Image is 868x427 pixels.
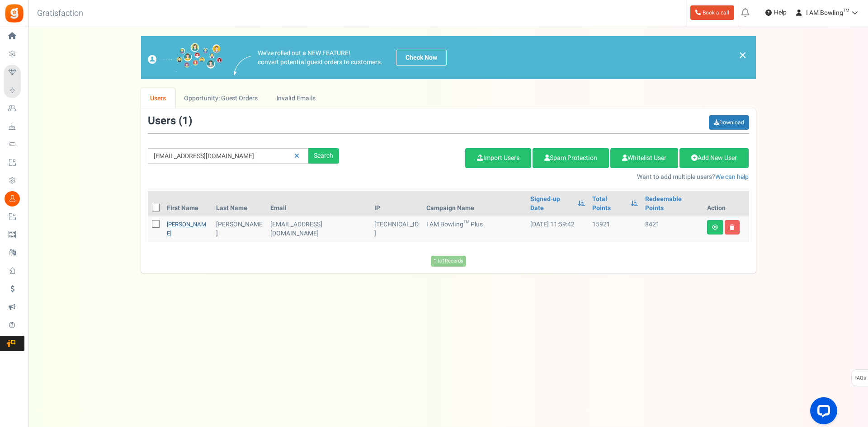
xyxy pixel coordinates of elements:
[709,115,749,130] a: Download
[730,225,735,230] i: Delete user
[148,148,308,164] input: Search by email or name
[715,172,749,182] a: We can help
[371,191,423,216] th: IP
[182,113,189,129] span: 1
[258,49,382,67] p: We've rolled out a NEW FEATURE! convert potential guest orders to customers.
[645,195,700,213] a: Redeemable Points
[610,148,678,168] a: Whitelist User
[465,148,531,168] a: Import Users
[806,8,849,18] span: I AM Bowling™
[371,216,423,242] td: [TECHNICAL_ID]
[290,148,304,164] a: Reset
[530,195,574,213] a: Signed-up Date
[396,50,447,66] a: Check Now
[592,195,626,213] a: Total Points
[141,88,175,108] a: Users
[212,191,266,216] th: Last Name
[175,88,267,108] a: Opportunity: Guest Orders
[690,5,734,20] a: Book a call
[163,191,213,216] th: First Name
[148,115,192,127] h3: Users ( )
[642,216,703,242] td: 8421
[353,173,749,182] p: Want to add multiple users?
[589,216,641,242] td: 15921
[772,8,787,17] span: Help
[267,191,371,216] th: Email
[423,191,527,216] th: Campaign Name
[267,88,325,108] a: Invalid Emails
[703,191,749,216] th: Action
[527,216,589,242] td: [DATE] 11:59:42
[167,220,206,238] a: [PERSON_NAME]
[148,43,222,72] img: images
[267,216,371,242] td: IAB Future Star
[712,225,718,230] i: View details
[679,148,749,168] a: Add New User
[762,5,790,20] a: Help
[4,3,24,23] img: Gratisfaction
[27,5,93,23] h3: Gratisfaction
[739,50,747,61] a: ×
[533,148,609,168] a: Spam Protection
[308,148,339,164] div: Search
[423,216,527,242] td: I AM Bowling™ Plus
[234,56,251,75] img: images
[854,370,866,387] span: FAQs
[212,216,266,242] td: [PERSON_NAME]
